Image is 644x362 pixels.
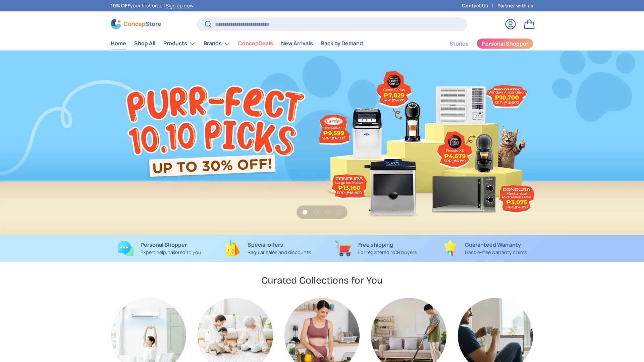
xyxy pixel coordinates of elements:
[321,37,363,50] a: Back by Demand
[200,37,234,50] summary: Brands
[358,249,417,256] p: For registered NCR buyers
[465,241,521,248] strong: Guaranteed Warranty
[111,19,161,29] img: ConcepStore
[204,37,230,50] a: Brands
[166,2,193,9] a: Sign up now
[477,38,533,49] a: Personal Shopper
[111,37,126,50] a: Home
[159,37,200,50] summary: Products
[141,249,201,256] p: Expert help, tailored to you
[462,2,497,9] a: Contact Us
[219,240,317,256] a: Special offers Regular sales and discounts
[248,249,311,256] p: Regular sales and discounts
[134,37,155,50] a: Shop All
[358,241,393,248] strong: Free shipping
[111,37,363,50] nav: Primary
[111,2,195,9] p: your first order! .
[238,37,273,50] a: ConcepDeals
[163,37,196,50] a: Products
[433,37,533,50] nav: Secondary
[111,2,130,9] strong: 10% OFF
[497,2,533,9] a: Partner with us
[465,249,527,256] p: Hassle-free warranty claims
[281,37,313,50] a: New Arrivals
[261,274,383,287] h2: Curated Collections for You
[327,240,425,256] a: Free shipping For registered NCR buyers
[436,240,533,256] a: Guaranteed Warranty Hassle-free warranty claims
[482,41,528,46] span: Personal Shopper
[248,241,283,248] strong: Special offers
[449,37,469,50] a: Stories
[141,241,187,248] strong: Personal Shopper
[111,240,208,256] a: Personal Shopper Expert help, tailored to you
